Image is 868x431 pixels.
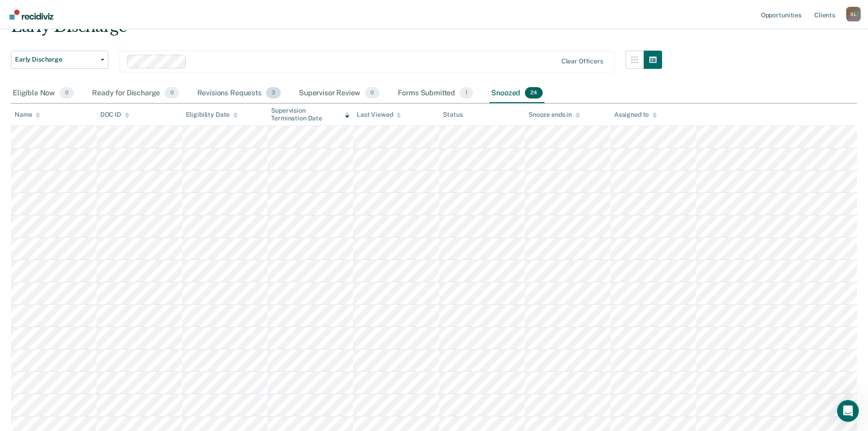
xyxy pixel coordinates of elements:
span: 0 [164,87,179,99]
img: Recidiviz [10,10,53,20]
div: Last Viewed [357,111,401,119]
div: Clear officers [561,57,603,65]
div: Early Discharge [11,17,662,43]
div: Revisions Requests3 [195,83,282,104]
span: 1 [460,87,473,99]
div: Supervision Termination Date [271,107,349,122]
button: Early Discharge [11,51,108,69]
div: Eligibility Date [186,111,238,119]
div: Status [443,111,462,119]
div: Eligible Now0 [11,83,76,104]
div: Snooze ends in [529,111,580,119]
div: Forms Submitted1 [396,83,475,104]
span: Early Discharge [15,56,97,63]
span: 0 [60,87,74,99]
div: Snoozed24 [489,83,544,104]
div: DOC ID [100,111,129,119]
button: Profile dropdown button [846,7,861,21]
div: Assigned to [614,111,657,119]
div: S L [846,7,861,21]
div: Name [15,111,40,119]
div: Ready for Discharge0 [90,83,180,104]
iframe: Intercom live chat [837,400,859,422]
span: 3 [266,87,281,99]
div: Supervisor Review0 [297,83,381,104]
span: 24 [525,87,543,99]
span: 0 [365,87,379,99]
